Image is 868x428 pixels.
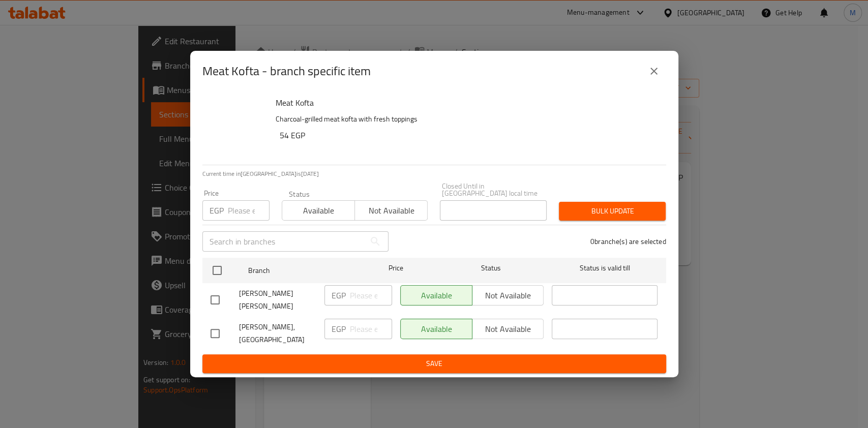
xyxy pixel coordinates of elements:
p: EGP [209,204,224,217]
span: [PERSON_NAME], [GEOGRAPHIC_DATA] [239,321,316,346]
span: Save [211,357,658,370]
input: Please enter price [350,319,392,339]
p: Charcoal-grilled meat kofta with fresh toppings [276,113,658,126]
span: Available [286,203,351,218]
h6: 54 EGP [280,128,658,142]
input: Search in branches [202,231,365,252]
span: Branch [248,264,354,277]
span: Not available [359,203,424,218]
span: Bulk update [567,205,657,218]
button: Not available [354,200,428,221]
p: 0 branche(s) are selected [590,236,666,247]
h6: Meat Kofta [276,96,658,110]
h2: Meat Kofta - branch specific item [202,63,371,79]
span: [PERSON_NAME] [PERSON_NAME] [239,287,316,313]
span: Status is valid till [552,262,657,274]
p: EGP [332,289,346,301]
button: close [642,59,666,83]
span: Status [438,262,544,274]
button: Available [282,200,355,221]
input: Please enter price [350,285,392,305]
span: Price [362,262,430,274]
p: EGP [332,323,346,335]
p: Current time in [GEOGRAPHIC_DATA] is [DATE] [202,169,666,178]
input: Please enter price [228,200,270,221]
button: Save [202,354,666,373]
button: Bulk update [559,202,666,221]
